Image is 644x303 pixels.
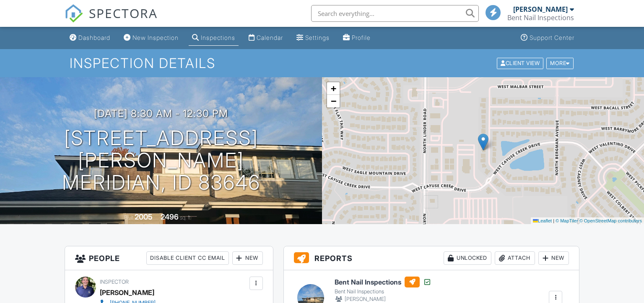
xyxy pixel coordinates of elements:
[305,34,330,41] div: Settings
[513,5,568,13] div: [PERSON_NAME]
[553,218,554,223] span: |
[124,214,133,221] span: Built
[497,57,543,69] div: Client View
[94,108,228,119] h3: [DATE] 8:30 am - 12:30 pm
[132,34,179,41] div: New Inspection
[327,82,340,95] a: Zoom in
[340,30,374,46] a: Profile
[201,34,235,41] div: Inspections
[245,30,286,46] a: Calendar
[70,56,574,71] h1: Inspection Details
[478,133,488,151] img: Marker
[327,95,340,107] a: Zoom out
[530,34,574,41] div: Support Center
[65,4,83,23] img: The Best Home Inspection Software - Spectora
[352,34,371,41] div: Profile
[232,251,263,265] div: New
[335,288,431,295] div: Bent Nail Inspections
[546,57,574,69] div: More
[556,218,578,223] a: © MapTiler
[13,127,309,193] h1: [STREET_ADDRESS][PERSON_NAME] Meridian, ID 83646
[335,277,431,287] h6: Bent Nail Inspections
[89,4,158,22] span: SPECTORA
[78,34,110,41] div: Dashboard
[331,83,336,94] span: +
[65,246,273,270] h3: People
[538,251,569,265] div: New
[135,212,153,221] div: 2005
[180,214,192,221] span: sq. ft.
[293,30,333,46] a: Settings
[579,218,642,223] a: © OpenStreetMap contributors
[517,30,578,46] a: Support Center
[146,251,229,265] div: Disable Client CC Email
[66,30,114,46] a: Dashboard
[496,60,545,66] a: Client View
[100,279,129,285] span: Inspector
[533,218,552,223] a: Leaflet
[331,96,336,106] span: −
[444,251,491,265] div: Unlocked
[65,11,158,29] a: SPECTORA
[311,5,479,22] input: Search everything...
[100,286,154,299] div: [PERSON_NAME]
[189,30,239,46] a: Inspections
[495,251,535,265] div: Attach
[284,246,579,270] h3: Reports
[507,13,574,22] div: Bent Nail Inspections
[257,34,283,41] div: Calendar
[161,212,179,221] div: 2496
[120,30,182,46] a: New Inspection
